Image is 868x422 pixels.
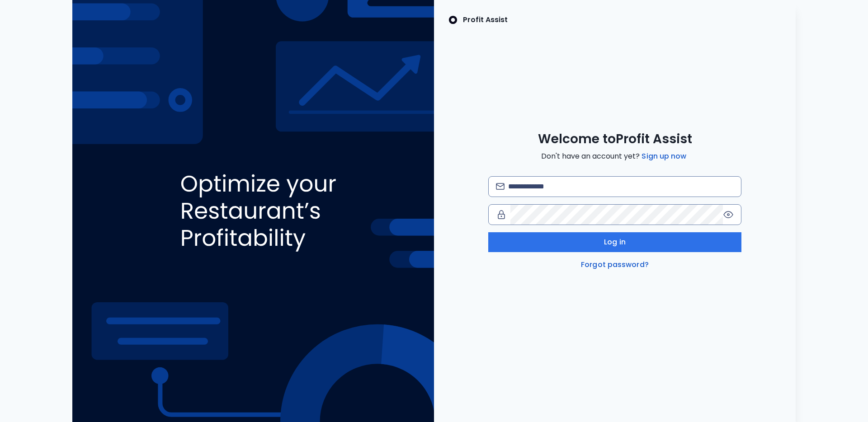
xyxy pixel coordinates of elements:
[496,183,505,190] img: email
[579,259,651,270] a: Forgot password?
[448,14,458,25] img: SpotOn Logo
[488,232,741,252] button: Log in
[538,131,692,147] span: Welcome to Profit Assist
[604,237,626,248] span: Log in
[640,151,688,162] a: Sign up now
[463,14,508,25] p: Profit Assist
[541,151,688,162] span: Don't have an account yet?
